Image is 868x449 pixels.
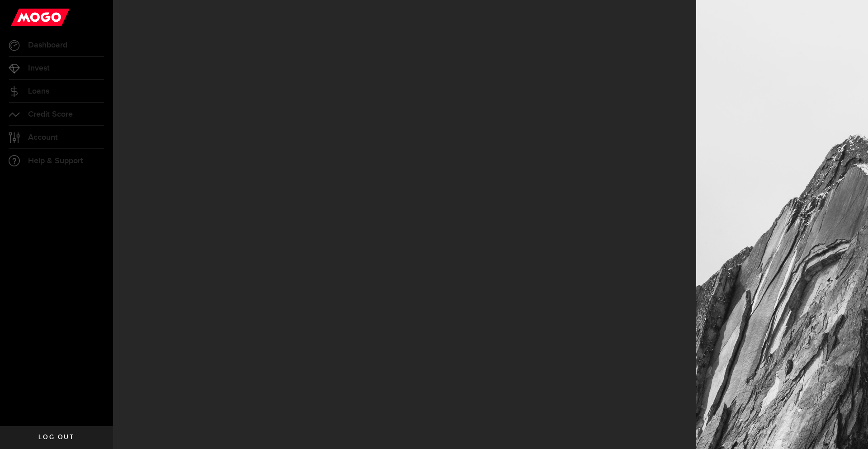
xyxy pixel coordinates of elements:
span: Dashboard [28,41,67,49]
span: Credit Score [28,110,73,118]
span: Help & Support [28,157,83,165]
span: Invest [28,64,50,72]
span: Loans [28,87,49,95]
span: Log out [38,434,74,440]
span: Account [28,133,58,142]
